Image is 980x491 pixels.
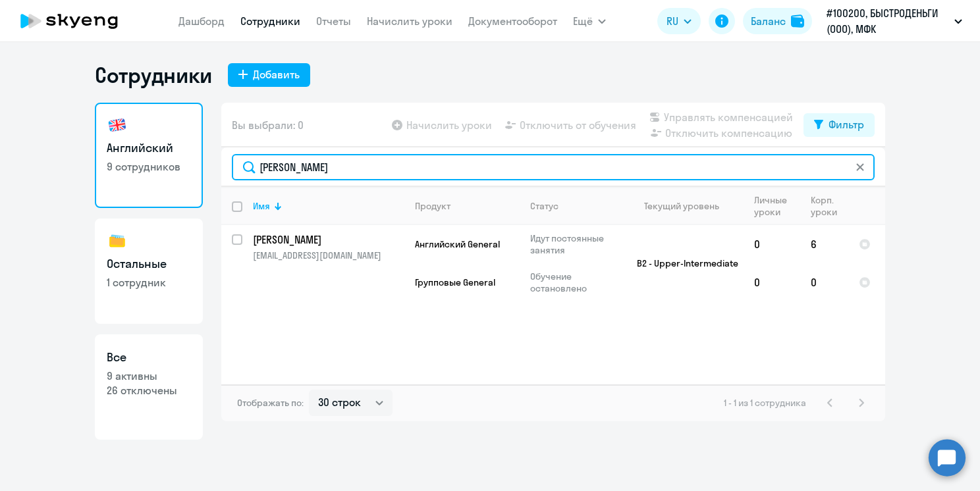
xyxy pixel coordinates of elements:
h3: Английский [107,140,191,157]
h3: Все [107,349,191,366]
img: english [107,115,128,136]
td: 0 [744,263,800,301]
a: Сотрудники [240,14,300,28]
span: Английский General [415,238,500,250]
div: Баланс [751,13,786,29]
button: Балансbalance [743,8,812,34]
img: others [107,230,128,251]
td: 0 [800,263,848,301]
p: #100200, БЫСТРОДЕНЬГИ (ООО), МФК [827,5,949,37]
input: Поиск по имени, email, продукту или статусу [232,154,875,180]
span: Групповые General [415,276,495,288]
p: [EMAIL_ADDRESS][DOMAIN_NAME] [253,249,404,261]
td: 6 [800,225,848,263]
a: Дашборд [178,14,225,28]
div: Добавить [253,66,300,82]
h1: Сотрудники [95,62,212,88]
p: 9 активны [107,369,191,383]
span: 1 - 1 из 1 сотрудника [724,397,806,409]
div: Продукт [415,200,450,212]
p: [PERSON_NAME] [253,232,402,247]
td: 0 [744,225,800,263]
div: Имя [253,200,404,212]
a: Остальные1 сотрудник [95,219,203,324]
p: 9 сотрудников [107,159,191,174]
a: Все9 активны26 отключены [95,334,203,440]
span: Вы выбрали: 0 [232,117,304,133]
a: Отчеты [316,14,351,28]
div: Текущий уровень [632,200,743,212]
p: 26 отключены [107,383,191,398]
div: Имя [253,200,270,212]
button: RU [657,8,701,34]
div: Статус [530,200,558,212]
p: Идут постоянные занятия [530,232,620,256]
button: #100200, БЫСТРОДЕНЬГИ (ООО), МФК [820,5,969,37]
h3: Остальные [107,255,191,272]
div: Текущий уровень [644,200,719,212]
span: RU [667,13,678,29]
td: B2 - Upper-Intermediate [621,225,744,301]
a: [PERSON_NAME] [253,232,404,247]
button: Ещё [573,8,606,34]
a: Начислить уроки [367,14,452,28]
p: Обучение остановлено [530,271,620,294]
button: Фильтр [803,113,875,137]
p: 1 сотрудник [107,275,191,290]
div: Фильтр [829,116,864,132]
a: Английский9 сотрудников [95,103,203,208]
span: Отображать по: [237,397,304,409]
div: Корп. уроки [811,194,848,218]
img: balance [791,14,804,28]
div: Личные уроки [754,194,800,218]
span: Ещё [573,13,593,29]
button: Добавить [228,63,310,87]
a: Документооборот [468,14,557,28]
